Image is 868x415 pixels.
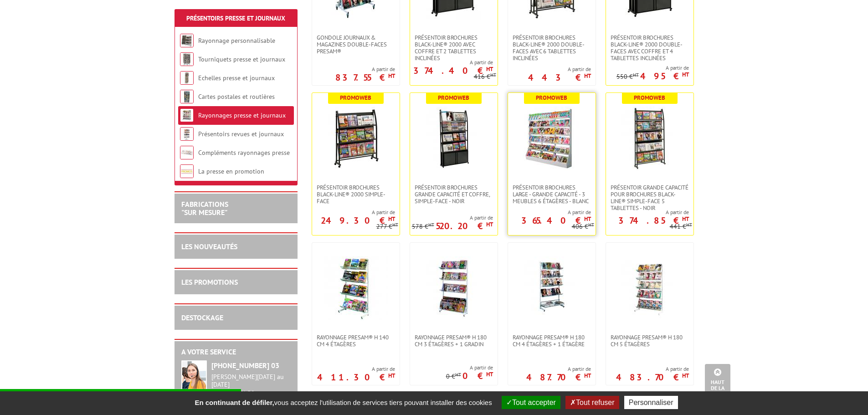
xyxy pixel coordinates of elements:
button: Tout refuser [565,396,619,409]
sup: HT [428,221,434,228]
span: A partir de [526,365,591,373]
sup: HT [486,220,493,228]
span: A partir de [412,214,493,221]
span: Présentoir brochures Black-Line® 2000 double-faces avec coffre et 4 tablettes inclinées [611,34,689,61]
sup: HT [486,65,493,73]
a: LES NOUVEAUTÉS [181,242,237,251]
img: Rayonnage personnalisable [180,34,194,47]
a: Présentoir brochures Black-Line® 2000 avec coffre et 2 tablettes inclinées [410,34,498,61]
a: Haut de la page [705,364,730,401]
h2: A votre service [181,348,291,356]
sup: HT [388,215,395,223]
p: 365.40 € [521,218,591,223]
span: A partir de [317,365,395,373]
p: 0 € [446,373,461,380]
span: vous acceptez l'utilisation de services tiers pouvant installer des cookies [190,399,496,406]
p: 406 € [572,223,594,230]
sup: HT [633,72,639,78]
img: Présentoir grande capacité pour brochures Black-Line® simple-face 5 tablettes - Noir [618,107,682,170]
span: Présentoir Brochures large - grande capacité - 3 meubles 6 étagères - Blanc [513,184,591,205]
span: A partir de [410,59,493,66]
p: 374.40 € [413,68,493,73]
span: A partir de [616,64,689,72]
a: Rayonnage Presam® H 140 cm 4 étagères [312,334,400,348]
span: Présentoir grande capacité pour brochures Black-Line® simple-face 5 tablettes - Noir [611,184,689,211]
span: A partir de [528,66,591,73]
p: 411.30 € [317,374,395,380]
span: Rayonnage Presam® H 180 cm 3 étagères + 1 gradin [415,334,493,348]
img: Cartes postales et routières [180,90,194,103]
span: A partir de [606,209,689,216]
span: Rayonnage Presam® H 180 cm 5 étagères [611,334,689,348]
sup: HT [490,72,496,78]
span: A partir de [446,364,493,371]
a: FABRICATIONS"Sur Mesure" [181,200,228,217]
p: 495 € [640,73,689,79]
img: Présentoirs revues et journaux [180,127,194,141]
img: widget-service.jpg [181,360,207,396]
span: Gondole journaux & magazines double-faces Presam® [317,34,395,55]
sup: HT [388,72,395,80]
sup: HT [584,372,591,379]
sup: HT [584,72,591,80]
img: Présentoir brochures Black-Line® 2000 simple-face [324,107,388,170]
span: Rayonnage Presam® H 140 cm 4 étagères [317,334,395,348]
img: Rayonnage Presam® H 180 cm 3 étagères + 1 gradin [422,256,486,320]
b: Promoweb [634,94,665,102]
a: La presse en promotion [198,167,264,175]
img: Tourniquets presse et journaux [180,52,194,66]
img: Compléments rayonnages presse [180,146,194,159]
a: Echelles presse et journaux [198,74,275,82]
span: Présentoir brochures Black-Line® 2000 avec coffre et 2 tablettes inclinées [415,34,493,61]
img: Rayonnages presse et journaux [180,108,194,122]
p: 277 € [376,223,398,230]
div: 08h30 à 12h30 13h30 à 17h30 [211,373,291,405]
a: Présentoir brochures Black-Line® 2000 simple-face [312,184,400,205]
a: Tourniquets presse et journaux [198,55,285,63]
img: Présentoir brochures Grande capacité et coffre, simple-face - Noir [422,107,486,170]
a: Cartes postales et routières [198,92,275,101]
a: Présentoir grande capacité pour brochures Black-Line® simple-face 5 tablettes - Noir [606,184,693,211]
sup: HT [388,372,395,379]
span: A partir de [616,365,689,373]
a: Présentoir Brochures large - grande capacité - 3 meubles 6 étagères - Blanc [508,184,596,205]
p: 487.70 € [526,374,591,380]
p: 483.70 € [616,374,689,380]
span: A partir de [312,209,395,216]
div: [PERSON_NAME][DATE] au [DATE] [211,373,291,389]
p: 0 € [462,373,493,379]
strong: En continuant de défiler, [195,399,274,406]
b: Promoweb [340,94,371,102]
p: 374.85 € [618,218,689,223]
sup: HT [682,372,689,379]
sup: HT [392,221,398,228]
p: 416 € [474,73,496,80]
img: La presse en promotion [180,164,194,178]
sup: HT [682,71,689,78]
img: Présentoir Brochures large - grande capacité - 3 meubles 6 étagères - Blanc [520,107,584,170]
span: Rayonnage Presam® H 180 cm 4 étagères + 1 étagère [513,334,591,348]
img: Rayonnage Presam® H 180 cm 4 étagères + 1 étagère [520,256,584,320]
a: Présentoirs Presse et Journaux [186,14,285,22]
span: A partir de [508,209,591,216]
a: Rayonnage Presam® H 180 cm 5 étagères [606,334,693,348]
sup: HT [682,215,689,223]
span: Présentoir brochures Black-Line® 2000 double-faces avec 6 tablettes inclinées [513,34,591,61]
a: Rayonnage personnalisable [198,36,275,45]
span: Présentoir brochures Black-Line® 2000 simple-face [317,184,395,205]
strong: [PHONE_NUMBER] 03 [211,361,279,370]
a: Compléments rayonnages presse [198,149,290,157]
span: Présentoir brochures Grande capacité et coffre, simple-face - Noir [415,184,493,205]
img: Echelles presse et journaux [180,71,194,85]
p: 520.20 € [436,223,493,229]
sup: HT [455,371,461,378]
sup: HT [686,221,692,228]
a: Rayonnages presse et journaux [198,111,286,119]
button: Personnaliser (fenêtre modale) [624,396,678,409]
a: Présentoir brochures Black-Line® 2000 double-faces avec 6 tablettes inclinées [508,34,596,61]
sup: HT [486,370,493,378]
p: 550 € [616,73,639,80]
a: DESTOCKAGE [181,313,223,322]
p: 578 € [412,223,434,230]
p: 443 € [528,75,591,80]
